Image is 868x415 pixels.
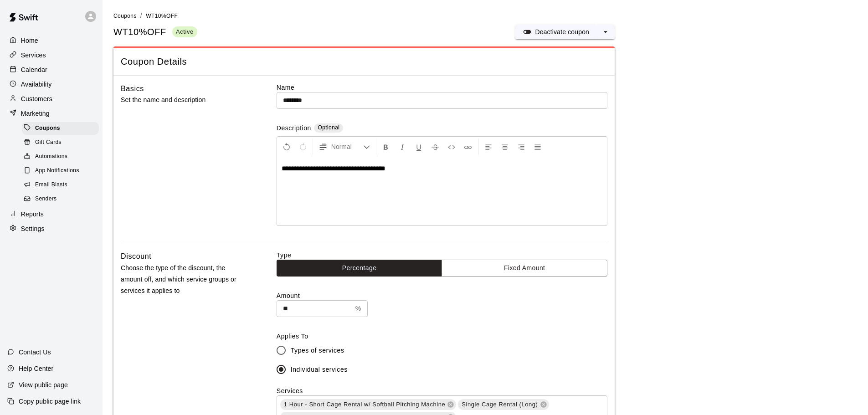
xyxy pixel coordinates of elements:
[121,83,144,95] h6: Basics
[121,251,151,262] h6: Discount
[427,138,443,155] button: Format Strikethrough
[21,51,46,60] p: Services
[35,124,60,133] span: Coupons
[7,48,95,62] a: Services
[277,387,303,395] label: Services
[21,65,47,74] p: Calendar
[7,207,95,221] a: Reports
[277,251,607,260] label: Type
[530,138,545,155] button: Justify Align
[113,11,857,21] nav: breadcrumb
[277,83,607,92] label: Name
[378,138,394,155] button: Format Bold
[19,364,53,373] p: Help Center
[21,80,52,89] p: Availability
[355,304,361,313] p: %
[295,138,311,155] button: Redo
[315,138,374,155] button: Formatting Options
[279,138,294,155] button: Undo
[535,27,589,36] p: Deactivate coupon
[515,25,596,39] button: Deactivate coupon
[113,13,137,19] span: Coupons
[444,138,459,155] button: Insert Code
[19,380,68,389] p: View public page
[21,210,44,219] p: Reports
[280,400,449,409] span: 1 Hour - Short Cage Rental w/ Softball Pitching Machine
[7,77,95,91] a: Availability
[460,138,476,155] button: Insert Link
[21,224,45,233] p: Settings
[113,26,197,38] div: WT10%OFF
[22,135,103,149] a: Gift Cards
[497,138,513,155] button: Center Align
[22,121,103,135] a: Coupons
[458,400,541,409] span: Single Cage Rental (Long)
[22,164,99,177] div: App Notifications
[121,56,607,68] span: Coupon Details
[277,291,607,300] label: Amount
[331,142,363,151] span: Normal
[7,34,95,47] a: Home
[318,124,339,131] span: Optional
[140,11,142,20] li: /
[442,260,607,277] button: Fixed Amount
[19,397,81,406] p: Copy public page link
[35,138,62,147] span: Gift Cards
[277,260,442,277] button: Percentage
[22,179,99,191] div: Email Blasts
[35,166,79,175] span: App Notifications
[146,13,178,19] span: WT10%OFF
[21,109,50,118] p: Marketing
[7,63,95,77] a: Calendar
[458,399,549,410] div: Single Cage Rental (Long)
[21,94,52,103] p: Customers
[291,346,344,355] span: Types of services
[21,36,38,45] p: Home
[121,94,247,106] p: Set the name and description
[35,152,67,161] span: Automations
[280,399,457,410] div: 1 Hour - Short Cage Rental w/ Softball Pitching Machine
[7,107,95,120] a: Marketing
[22,164,103,178] a: App Notifications
[22,136,99,149] div: Gift Cards
[395,138,410,155] button: Format Italics
[113,12,137,19] a: Coupons
[7,92,95,106] a: Customers
[411,138,426,155] button: Format Underline
[22,150,103,164] a: Automations
[515,25,615,39] div: split button
[22,192,103,206] a: Senders
[35,195,57,204] span: Senders
[121,262,247,297] p: Choose the type of the discount, the amount off, and which service groups or services it applies to
[172,28,197,36] span: Active
[35,180,67,190] span: Email Blasts
[481,138,496,155] button: Left Align
[514,138,529,155] button: Right Align
[19,348,51,357] p: Contact Us
[7,222,95,236] a: Settings
[291,365,348,374] span: Individual services
[22,178,103,192] a: Email Blasts
[596,25,615,39] button: select merge strategy
[277,332,607,341] label: Applies To
[277,123,311,134] label: Description
[22,193,99,205] div: Senders
[22,150,99,163] div: Automations
[22,122,99,135] div: Coupons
